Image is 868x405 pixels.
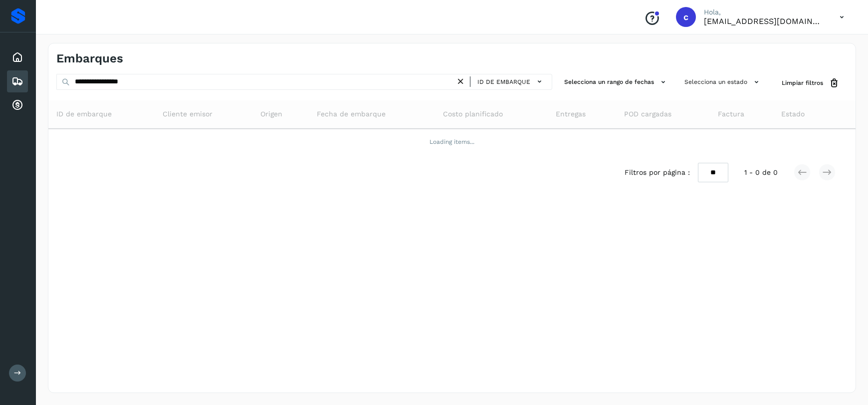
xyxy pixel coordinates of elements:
[48,129,856,155] td: Loading items...
[718,109,744,119] span: Factura
[782,78,823,87] span: Limpiar filtros
[704,16,824,26] p: cuentasespeciales8_met@castores.com.mx
[774,74,848,92] button: Limpiar filtros
[477,77,530,86] span: ID de embarque
[624,109,671,119] span: POD cargadas
[781,109,805,119] span: Estado
[163,109,213,119] span: Cliente emisor
[7,94,28,116] div: Cuentas por cobrar
[625,167,690,178] span: Filtros por página :
[443,109,503,119] span: Costo planificado
[7,46,28,68] div: Inicio
[744,167,778,178] span: 1 - 0 de 0
[704,8,824,16] p: Hola,
[7,70,28,92] div: Embarques
[56,109,112,119] span: ID de embarque
[317,109,386,119] span: Fecha de embarque
[680,74,766,90] button: Selecciona un estado
[260,109,282,119] span: Origen
[474,74,548,89] button: ID de embarque
[556,109,586,119] span: Entregas
[56,51,123,66] h4: Embarques
[560,74,672,90] button: Selecciona un rango de fechas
